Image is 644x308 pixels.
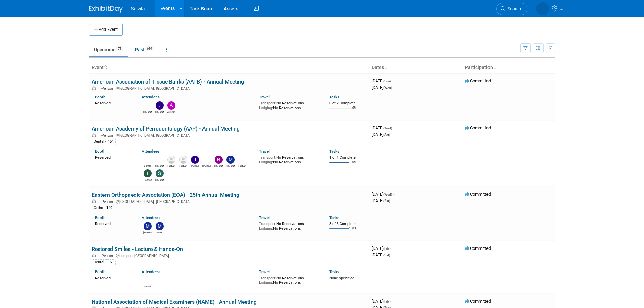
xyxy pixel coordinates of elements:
[329,149,339,154] a: Tasks
[259,220,319,231] div: No Reservations No Reservations
[144,222,152,230] img: Matt Stanton
[89,62,369,73] th: Event
[95,100,132,106] div: Reserved
[372,192,394,197] span: [DATE]
[92,133,96,137] img: In-Person Event
[329,101,366,106] div: 0 of 2 Complete
[372,198,390,203] span: [DATE]
[259,155,276,160] span: Transport:
[89,24,123,36] button: Add Event
[238,156,246,164] img: Paul Lehner
[95,95,105,99] a: Booth
[95,275,132,281] div: Reserved
[383,86,392,90] span: (Wed)
[156,101,164,110] img: Jeremy Wofford
[259,226,273,231] span: Lodging:
[144,169,152,177] img: Tiannah Halcomb
[383,253,390,257] span: (Sat)
[92,192,239,198] a: Eastern Orthopaedic Association (EOA) - 25th Annual Meeting
[259,154,319,164] div: No Reservations No Reservations
[392,78,393,84] span: -
[95,154,132,160] div: Reserved
[98,133,115,138] span: In-Person
[89,6,123,13] img: ExhibitDay
[465,192,491,197] span: Committed
[142,149,160,154] a: Attendees
[89,43,128,56] a: Upcoming71
[372,85,392,90] span: [DATE]
[465,78,491,84] span: Committed
[92,259,116,265] div: Dental - 151
[384,65,387,70] a: Sort by Start Date
[493,65,496,70] a: Sort by Participation Type
[372,125,394,131] span: [DATE]
[155,177,164,182] div: Sharon Smith
[203,156,211,164] img: Megan McFall
[536,2,549,15] img: Celeste Bombick
[92,125,240,132] a: American Academy of Periodontology (AAP) - Annual Meeting
[372,252,390,257] span: [DATE]
[130,43,159,56] a: Past619
[144,276,152,284] img: Dental Events
[98,86,115,91] span: In-Person
[349,160,356,169] td: 100%
[143,177,152,182] div: Tiannah Halcomb
[496,3,527,15] a: Search
[142,95,160,99] a: Attendees
[92,254,96,257] img: In-Person Event
[259,160,273,164] span: Lodging:
[92,253,366,258] div: Lompoc, [GEOGRAPHIC_DATA]
[104,65,107,70] a: Sort by Event Name
[92,199,96,203] img: In-Person Event
[92,198,366,204] div: [GEOGRAPHIC_DATA], [GEOGRAPHIC_DATA]
[226,156,235,164] img: Matthew Burns
[393,192,394,197] span: -
[390,299,391,304] span: -
[156,156,164,164] img: Ryan Brateris
[143,110,152,114] div: Paul Lehner
[259,149,270,154] a: Travel
[259,101,276,105] span: Transport:
[156,222,164,230] img: Mark Cassani
[390,246,391,251] span: -
[259,106,273,110] span: Lodging:
[215,156,223,164] img: Brandon Woods
[142,269,160,274] a: Attendees
[238,164,246,168] div: Paul Lehner
[259,100,319,110] div: No Reservations No Reservations
[92,139,116,145] div: Dental - 151
[167,164,175,168] div: Ron Mercier
[95,149,105,154] a: Booth
[393,125,394,131] span: -
[145,46,154,51] span: 619
[329,95,339,99] a: Tasks
[372,78,393,84] span: [DATE]
[95,269,105,274] a: Booth
[155,230,164,234] div: Mark Cassani
[155,164,164,168] div: Ryan Brateris
[155,110,164,114] div: Jeremy Wofford
[383,193,392,196] span: (Wed)
[156,169,164,177] img: Sharon Smith
[143,284,152,288] div: Dental Events
[372,299,391,304] span: [DATE]
[329,215,339,220] a: Tasks
[167,101,175,110] img: Aireyon Guy
[226,164,235,168] div: Matthew Burns
[95,220,132,227] div: Reserved
[98,199,115,204] span: In-Person
[179,164,187,168] div: Lisa Stratton
[259,276,276,280] span: Transport:
[131,6,145,11] span: Solvita
[142,215,160,220] a: Attendees
[144,101,152,110] img: Paul Lehner
[259,269,270,274] a: Travel
[191,164,199,168] div: Jeremy Northcutt
[167,110,175,114] div: Aireyon Guy
[383,79,391,83] span: (Sun)
[372,132,390,137] span: [DATE]
[465,125,491,131] span: Committed
[383,199,390,203] span: (Sat)
[465,299,491,304] span: Committed
[92,132,366,138] div: [GEOGRAPHIC_DATA], [GEOGRAPHIC_DATA]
